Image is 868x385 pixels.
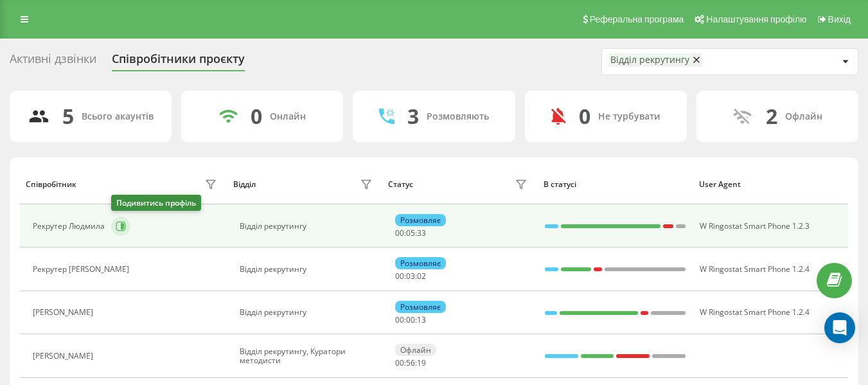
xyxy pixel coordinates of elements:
[33,308,96,317] div: [PERSON_NAME]
[395,301,446,313] div: Розмовляє
[395,214,446,226] div: Розмовляє
[824,312,855,343] div: Open Intercom Messenger
[706,14,806,24] span: Налаштування профілю
[395,228,404,238] span: 00
[417,357,426,368] span: 19
[417,271,426,282] span: 02
[395,357,404,368] span: 00
[406,314,415,325] span: 00
[828,14,851,24] span: Вихід
[111,195,201,211] div: Подивитись профіль
[406,357,415,368] span: 56
[395,316,426,325] div: : :
[33,352,96,361] div: [PERSON_NAME]
[395,314,404,325] span: 00
[240,222,375,231] div: Відділ рекрутингу
[610,55,689,66] div: Відділ рекрутингу
[417,314,426,325] span: 13
[240,308,375,317] div: Відділ рекрутингу
[388,180,413,189] div: Статус
[26,180,76,189] div: Співробітник
[699,180,842,189] div: User Agent
[544,180,687,189] div: В статусі
[395,271,404,282] span: 00
[395,272,426,281] div: : :
[240,265,375,274] div: Відділ рекрутингу
[82,111,154,122] div: Всього акаунтів
[270,111,306,122] div: Онлайн
[112,52,245,72] div: Співробітники проєкту
[700,307,810,318] span: W Ringostat Smart Phone 1.2.4
[395,359,426,368] div: : :
[579,104,590,129] div: 0
[406,228,415,238] span: 05
[395,257,446,269] div: Розмовляє
[598,111,660,122] div: Не турбувати
[406,271,415,282] span: 03
[766,104,777,129] div: 2
[427,111,489,122] div: Розмовляють
[407,104,419,129] div: 3
[10,52,96,72] div: Активні дзвінки
[590,14,684,24] span: Реферальна програма
[33,222,108,231] div: Рекрутер Людмила
[395,344,436,356] div: Офлайн
[700,264,810,274] span: W Ringostat Smart Phone 1.2.4
[240,347,375,366] div: Відділ рекрутингу, Куратори методисти
[233,180,256,189] div: Відділ
[62,104,74,129] div: 5
[395,229,426,238] div: : :
[700,220,810,231] span: W Ringostat Smart Phone 1.2.3
[251,104,262,129] div: 0
[785,111,822,122] div: Офлайн
[33,265,132,274] div: Рекрутер [PERSON_NAME]
[417,228,426,238] span: 33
